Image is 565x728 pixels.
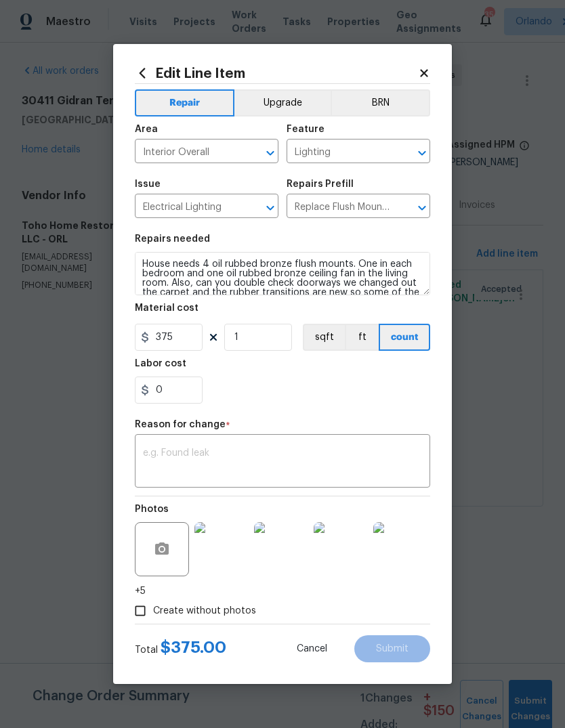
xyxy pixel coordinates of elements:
h5: Material cost [135,303,198,313]
h5: Area [135,125,158,134]
button: Open [261,198,280,217]
h5: Repairs Prefill [287,179,354,189]
h5: Issue [135,179,161,189]
h5: Repairs needed [135,234,210,244]
button: Open [413,144,432,163]
h5: Labor cost [135,359,186,368]
button: sqft [303,324,345,351]
h5: Feature [287,125,325,134]
h5: Reason for change [135,420,226,429]
button: Open [261,144,280,163]
button: ft [345,324,379,351]
button: Submit [354,635,430,662]
span: Cancel [297,644,327,654]
button: Upgrade [234,89,331,116]
h5: Photos [135,505,169,514]
button: Repair [135,89,234,116]
button: BRN [331,89,430,116]
button: Cancel [275,635,349,662]
button: Open [413,198,432,217]
div: Total [135,641,226,657]
textarea: House needs 4 oil rubbed bronze flush mounts. One in each bedroom and one oil rubbed bronze ceili... [135,252,430,295]
span: +5 [135,584,146,598]
span: Submit [376,644,409,654]
span: $ 375.00 [161,639,226,656]
h2: Edit Line Item [135,66,418,81]
span: Create without photos [153,604,256,618]
button: count [379,324,430,351]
